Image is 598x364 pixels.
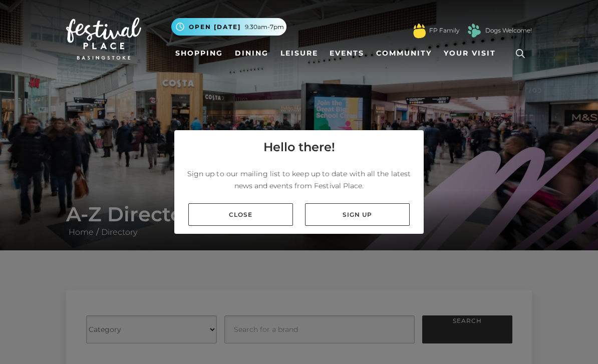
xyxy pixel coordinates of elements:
[171,44,227,63] a: Shopping
[444,48,496,59] span: Your Visit
[231,44,272,63] a: Dining
[182,168,416,192] p: Sign up to our mailing list to keep up to date with all the latest news and events from Festival ...
[263,138,335,156] h4: Hello there!
[276,44,322,63] a: Leisure
[429,26,459,35] a: FP Family
[66,18,141,60] img: Festival Place Logo
[440,44,505,63] a: Your Visit
[245,23,284,32] span: 9.30am-7pm
[372,44,436,63] a: Community
[305,203,410,226] a: Sign up
[189,23,241,32] span: Open [DATE]
[188,203,293,226] a: Close
[171,18,286,36] button: Open [DATE] 9.30am-7pm
[485,26,532,35] a: Dogs Welcome!
[326,44,368,63] a: Events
